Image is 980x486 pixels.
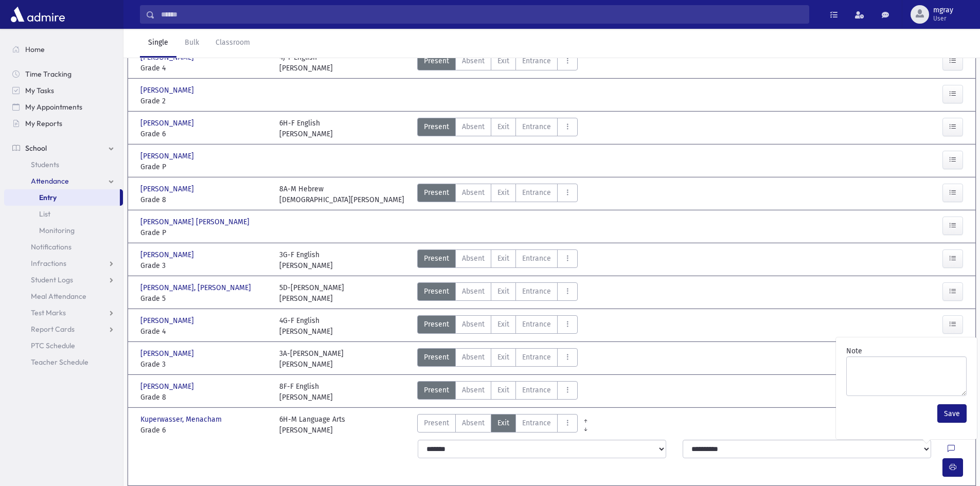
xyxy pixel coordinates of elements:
input: Search [155,5,809,24]
span: Teacher Schedule [31,357,88,367]
div: 5D-[PERSON_NAME] [PERSON_NAME] [279,282,344,304]
span: Exit [497,56,509,66]
div: AttTypes [417,118,578,139]
div: AttTypes [417,282,578,304]
span: Entrance [522,56,551,66]
span: Present [424,319,449,330]
span: Present [424,121,449,132]
div: 6H-M Language Arts [PERSON_NAME] [279,414,345,436]
span: Entrance [522,385,551,395]
a: Monitoring [4,222,123,239]
span: Exit [497,253,509,264]
a: Notifications [4,239,123,255]
span: Present [424,352,449,363]
span: [PERSON_NAME] [140,249,196,260]
div: AttTypes [417,249,578,271]
span: Notifications [31,242,72,251]
a: Teacher Schedule [4,354,123,370]
a: PTC Schedule [4,337,123,354]
a: School [4,140,123,156]
span: Grade 3 [140,260,269,271]
div: 4G-F English [PERSON_NAME] [279,315,333,337]
span: Absent [462,286,485,297]
span: [PERSON_NAME], [PERSON_NAME] [140,282,253,293]
span: [PERSON_NAME] [140,184,196,194]
span: My Tasks [25,86,54,95]
span: Time Tracking [25,69,72,79]
span: Present [424,253,449,264]
span: Entrance [522,187,551,198]
span: Absent [462,385,485,395]
span: Attendance [31,176,69,186]
div: AttTypes [417,52,578,74]
div: AttTypes [417,315,578,337]
span: [PERSON_NAME] [140,85,196,96]
div: AttTypes [417,348,578,370]
span: PTC Schedule [31,341,75,350]
span: Exit [497,418,509,428]
span: Absent [462,319,485,330]
span: Report Cards [31,325,75,334]
a: Meal Attendance [4,288,123,304]
span: Student Logs [31,275,73,284]
span: Grade 4 [140,63,269,74]
span: [PERSON_NAME] [140,315,196,326]
a: Test Marks [4,304,123,321]
div: AttTypes [417,381,578,403]
span: Grade 4 [140,326,269,337]
a: List [4,206,123,222]
span: Students [31,160,59,169]
span: My Reports [25,119,62,128]
div: 8F-F English [PERSON_NAME] [279,381,333,403]
span: Entrance [522,121,551,132]
span: Grade 5 [140,293,269,304]
div: AttTypes [417,184,578,205]
span: Exit [497,121,509,132]
span: mgray [933,6,953,14]
span: Absent [462,253,485,264]
span: Absent [462,352,485,363]
span: Exit [497,187,509,198]
div: 6H-F English [PERSON_NAME] [279,118,333,139]
span: Absent [462,56,485,66]
span: Grade 6 [140,425,269,436]
label: Note [846,346,862,356]
span: Entrance [522,352,551,363]
span: User [933,14,953,23]
a: Report Cards [4,321,123,337]
span: Entrance [522,418,551,428]
span: [PERSON_NAME] [PERSON_NAME] [140,217,252,227]
a: Infractions [4,255,123,272]
span: Present [424,187,449,198]
span: Test Marks [31,308,66,317]
span: Exit [497,319,509,330]
span: Entry [39,193,57,202]
span: Entrance [522,253,551,264]
img: AdmirePro [8,4,67,25]
span: Grade 8 [140,194,269,205]
span: Entrance [522,286,551,297]
div: AttTypes [417,414,578,436]
span: Home [25,45,45,54]
span: List [39,209,50,219]
span: My Appointments [25,102,82,112]
span: Present [424,286,449,297]
a: My Tasks [4,82,123,99]
span: Meal Attendance [31,292,86,301]
a: Attendance [4,173,123,189]
span: Exit [497,286,509,297]
button: Save [937,404,967,423]
span: Grade P [140,161,269,172]
a: Entry [4,189,120,206]
span: Exit [497,352,509,363]
span: Entrance [522,319,551,330]
span: Infractions [31,259,66,268]
a: Students [4,156,123,173]
a: Home [4,41,123,58]
span: Grade P [140,227,269,238]
span: Exit [497,385,509,395]
a: Time Tracking [4,66,123,82]
span: Absent [462,121,485,132]
span: Present [424,385,449,395]
a: Single [140,29,176,58]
